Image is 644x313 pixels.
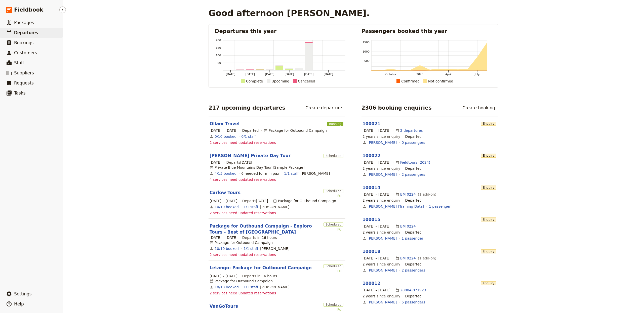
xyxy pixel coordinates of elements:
[216,39,221,42] tspan: 200
[216,54,221,57] tspan: 100
[242,128,259,133] div: Departed
[210,274,237,279] span: [DATE] – [DATE]
[241,171,279,176] div: 6 needed for min pax
[210,265,312,271] a: Letango: Package for Outbound Campaign
[402,172,425,177] a: View the passengers for this booking
[210,223,321,235] a: Package for Outbound Campaign - Exploro Tours - Best of [GEOGRAPHIC_DATA]
[285,73,294,76] tspan: [DATE]
[417,192,436,197] span: ( 1 add-on )
[324,154,343,158] span: Scheduled
[210,165,304,170] div: Private Blue Mountains Day Tour [Sample Package]
[246,78,263,84] div: Complete
[240,160,252,164] span: [DATE]
[324,303,343,307] span: Scheduled
[405,262,422,267] div: Departed
[363,50,370,53] tspan: 1000
[210,210,276,215] span: 2 services need updated reservations
[481,122,496,126] span: Enquiry
[363,281,380,286] a: 100012
[400,288,426,293] a: 20884-071923
[363,128,390,133] span: [DATE] – [DATE]
[481,249,496,253] span: Enquiry
[210,303,238,309] a: VanGoTours
[14,6,43,14] span: Fieldbook
[363,185,380,190] a: 100014
[363,135,376,139] span: 2 years
[273,198,336,203] div: Package for Outbound Campaign
[210,235,237,240] span: [DATE] – [DATE]
[405,166,422,171] div: Departed
[363,134,400,139] span: since enquiry
[210,160,221,165] span: [DATE]
[385,73,396,76] tspan: October
[14,91,26,96] span: Tasks
[481,154,496,158] span: Enquiry
[368,300,397,305] a: [PERSON_NAME]
[284,171,299,176] a: 1/1 staff
[264,128,327,133] div: Package for Outbound Campaign
[401,78,420,84] div: Confirmed
[368,204,424,209] a: [PERSON_NAME] [Training Data]
[361,104,432,112] h2: 2306 booking enquiries
[262,236,277,240] span: 16 hours
[14,291,32,296] span: Settings
[400,256,416,261] a: BM 0224
[210,153,291,159] a: [PERSON_NAME] Private Day Tour
[210,121,239,127] a: Ollam Travel
[210,140,276,145] span: 2 services need updated reservations
[363,294,400,299] span: since enquiry
[402,236,423,241] a: View the passengers for this booking
[481,186,496,190] span: Enquiry
[364,59,370,63] tspan: 500
[271,78,289,84] div: Upcoming
[246,73,255,76] tspan: [DATE]
[402,140,425,145] a: View the passengers for this booking
[256,199,268,203] span: [DATE]
[260,285,289,290] span: Clive Paget
[210,128,237,133] span: [DATE] – [DATE]
[324,222,343,227] span: Scheduled
[363,230,376,234] span: 2 years
[226,160,252,165] span: Departs
[368,268,397,273] a: [PERSON_NAME]
[324,227,343,232] div: Full
[265,73,274,76] tspan: [DATE]
[405,230,422,235] div: Departed
[14,50,37,55] span: Customers
[244,246,258,251] a: 1/1 staff
[368,140,397,145] a: [PERSON_NAME]
[363,198,400,203] span: since enquiry
[363,198,376,202] span: 2 years
[217,61,221,65] tspan: 50
[304,73,313,76] tspan: [DATE]
[400,160,430,165] a: Fieldtours (2024)
[363,166,400,171] span: since enquiry
[210,252,276,257] span: 2 services need updated reservations
[209,104,285,112] h2: 217 upcoming departures
[324,193,343,198] div: Full
[429,204,451,209] a: View the passengers for this booking
[481,281,496,285] span: Enquiry
[210,177,276,182] span: 4 services need updated reservations
[400,224,416,229] a: BM 0224
[14,80,34,85] span: Requests
[215,246,239,251] a: View the bookings for this departure
[363,230,400,235] span: since enquiry
[215,204,239,209] a: View the bookings for this departure
[242,274,277,279] span: Departs in
[216,46,221,50] tspan: 150
[363,166,376,170] span: 2 years
[363,153,380,158] a: 100022
[368,236,397,241] a: [PERSON_NAME]
[298,78,315,84] div: Cancelled
[363,288,390,293] span: [DATE] – [DATE]
[14,40,33,45] span: Bookings
[241,134,256,139] a: 0/1 staff
[363,121,380,126] a: 100021
[215,27,345,35] h2: Departures this year
[59,7,66,13] button: Hide menu
[301,171,330,176] span: Silvana
[445,73,452,76] tspan: April
[209,8,370,18] h1: Good afternoon [PERSON_NAME].
[363,262,400,267] span: since enquiry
